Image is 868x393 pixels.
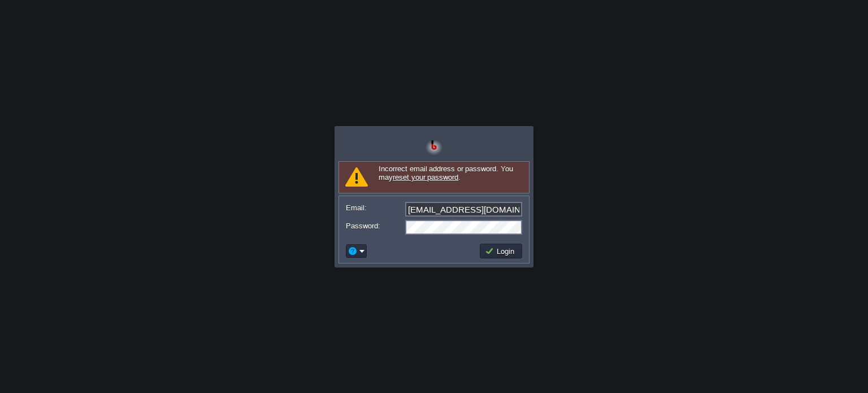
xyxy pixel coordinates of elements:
[346,202,404,214] label: Email:
[485,246,518,256] button: Login
[346,220,404,232] label: Password:
[338,161,530,193] div: Incorrect email address or password. You may .
[426,138,442,155] img: Bitss Techniques
[393,173,458,182] a: reset your password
